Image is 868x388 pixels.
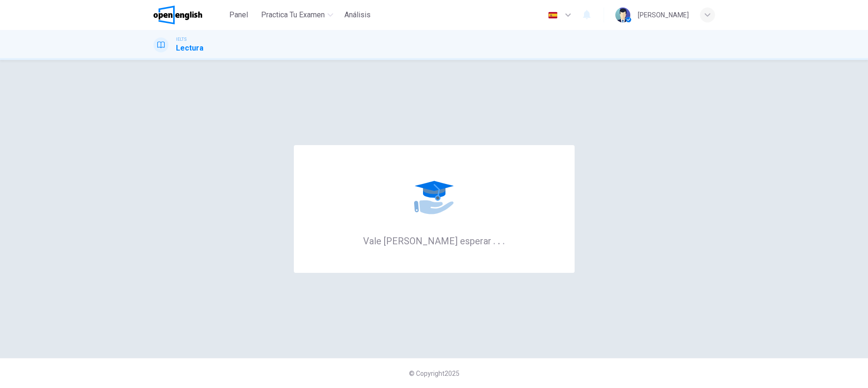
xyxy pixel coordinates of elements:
button: Practica tu examen [257,7,337,23]
img: es [547,12,559,19]
img: OpenEnglish logo [153,6,203,24]
span: Análisis [344,9,371,21]
span: Panel [229,9,248,21]
a: OpenEnglish logo [153,6,224,24]
span: IELTS [176,36,187,43]
span: Practica tu examen [261,9,325,21]
button: Panel [224,7,254,23]
h6: Vale [PERSON_NAME] esperar [363,234,505,247]
h6: . [502,232,505,248]
h6: . [497,232,501,248]
span: © Copyright 2025 [409,370,460,377]
button: Análisis [341,7,374,23]
h1: Lectura [176,43,204,54]
img: Profile picture [615,7,630,22]
h6: . [493,232,496,248]
div: [PERSON_NAME] [638,9,689,21]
